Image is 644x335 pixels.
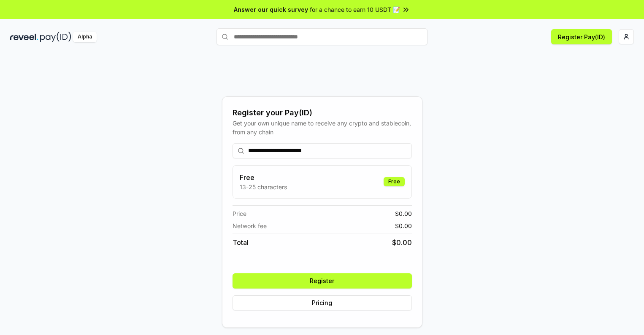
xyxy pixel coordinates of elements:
[240,172,287,182] h3: Free
[395,209,412,218] span: $ 0.00
[73,32,97,42] div: Alpha
[40,32,71,42] img: pay_id
[233,209,246,218] span: Price
[384,177,405,186] div: Free
[392,237,412,248] span: $ 0.00
[240,182,287,191] p: 13-25 characters
[233,221,267,230] span: Network fee
[233,119,412,136] div: Get your own unique name to receive any crypto and stablecoin, from any chain
[10,32,38,42] img: reveel_dark
[551,29,612,44] button: Register Pay(ID)
[395,221,412,230] span: $ 0.00
[233,273,412,289] button: Register
[310,5,400,14] span: for a chance to earn 10 USDT 📝
[233,107,412,119] div: Register your Pay(ID)
[233,295,412,310] button: Pricing
[234,5,308,14] span: Answer our quick survey
[233,237,249,248] span: Total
